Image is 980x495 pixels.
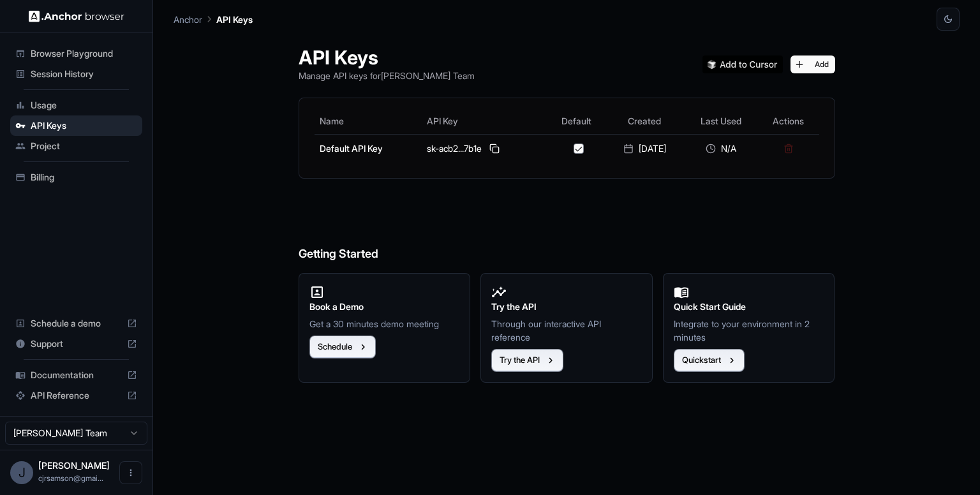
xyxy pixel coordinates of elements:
[38,460,110,471] span: Justine Samson
[31,47,137,60] span: Browser Playground
[422,108,547,134] th: API Key
[683,108,758,134] th: Last Used
[31,389,122,402] span: API Reference
[10,365,142,385] div: Documentation
[31,119,137,132] span: API Keys
[491,349,563,372] button: Try the API
[10,461,33,484] div: J
[119,461,142,484] button: Open menu
[674,300,824,314] h2: Quick Start Guide
[758,108,819,134] th: Actions
[299,194,835,263] h6: Getting Started
[10,95,142,115] div: Usage
[31,317,122,330] span: Schedule a demo
[487,141,502,156] button: Copy API key
[491,300,642,314] h2: Try the API
[299,69,475,82] p: Manage API keys for [PERSON_NAME] Team
[606,108,684,134] th: Created
[10,43,142,64] div: Browser Playground
[10,64,142,84] div: Session History
[309,300,460,314] h2: Book a Demo
[674,349,745,372] button: Quickstart
[31,140,137,152] span: Project
[31,369,122,381] span: Documentation
[547,108,605,134] th: Default
[315,134,422,163] td: Default API Key
[10,334,142,354] div: Support
[427,141,542,156] div: sk-acb2...7b1e
[315,108,422,134] th: Name
[688,142,753,155] div: N/A
[10,313,142,334] div: Schedule a demo
[174,13,202,26] p: Anchor
[309,336,376,358] button: Schedule
[791,55,835,73] button: Add
[10,385,142,406] div: API Reference
[38,473,103,483] span: cjrsamson@gmail.com
[31,171,137,184] span: Billing
[309,317,460,330] p: Get a 30 minutes demo meeting
[31,337,122,350] span: Support
[10,167,142,188] div: Billing
[31,99,137,112] span: Usage
[491,317,642,344] p: Through our interactive API reference
[611,142,679,155] div: [DATE]
[702,55,783,73] img: Add anchorbrowser MCP server to Cursor
[10,136,142,156] div: Project
[10,115,142,136] div: API Keys
[31,68,137,80] span: Session History
[174,12,253,26] nav: breadcrumb
[674,317,824,344] p: Integrate to your environment in 2 minutes
[216,13,253,26] p: API Keys
[29,10,124,22] img: Anchor Logo
[299,46,475,69] h1: API Keys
